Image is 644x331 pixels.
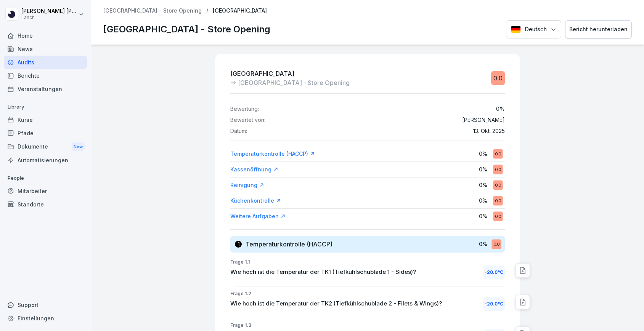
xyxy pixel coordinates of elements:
[479,165,487,173] p: 0 %
[230,117,265,123] p: Bewertet von:
[4,42,87,56] a: News
[496,106,505,112] p: 0 %
[230,322,505,329] p: Frage 1.3
[230,69,350,78] p: [GEOGRAPHIC_DATA]
[4,69,87,82] a: Berichte
[565,20,632,39] button: Bericht herunterladen
[235,241,242,248] div: 1
[230,166,278,173] a: Kassenöffnung
[230,106,259,112] p: Bewertung:
[491,239,501,249] div: 0.0
[493,149,503,158] div: 0.0
[230,290,505,297] p: Frage 1.2
[483,265,505,279] div: -20.0 °C
[4,82,87,96] a: Veranstaltungen
[493,165,503,174] div: 0.0
[493,211,503,221] div: 0.0
[103,8,202,14] a: [GEOGRAPHIC_DATA] - Store Opening
[479,181,487,189] p: 0 %
[230,299,442,308] p: Wie hoch ist die Temperatur der TK2 (Tiefkühlschublade 2 - Filets & Wings)?
[4,172,87,184] p: People
[4,154,87,167] a: Automatisierungen
[72,142,85,151] div: New
[506,20,561,39] button: Language
[230,268,416,277] p: Wie hoch ist die Temperatur der TK1 (Tiefkühlschublade 1 - Sides)?
[230,213,286,220] a: Weitere Aufgaben
[230,197,281,205] a: Küchenkontrolle
[479,212,487,220] p: 0 %
[569,25,628,34] div: Bericht herunterladen
[4,101,87,113] p: Library
[479,240,487,248] p: 0 %
[206,8,208,14] p: /
[238,78,350,87] p: [GEOGRAPHIC_DATA] - Store Opening
[230,259,505,265] p: Frage 1.1
[230,150,315,158] a: Temperaturkontrolle (HACCP)
[21,8,77,14] p: [PERSON_NAME] [PERSON_NAME]
[4,312,87,325] a: Einstellungen
[483,297,505,311] div: -20.0 °C
[462,117,505,123] p: [PERSON_NAME]
[479,197,487,205] p: 0 %
[4,298,87,312] div: Support
[473,128,505,134] p: 13. Okt. 2025
[21,15,77,20] p: Lanch
[4,126,87,140] a: Pfade
[525,25,547,34] p: Deutsch
[230,128,247,134] p: Datum:
[4,56,87,69] a: Audits
[511,26,521,33] img: Deutsch
[213,8,267,14] p: [GEOGRAPHIC_DATA]
[493,180,503,190] div: 0.0
[493,196,503,205] div: 0.0
[4,140,87,154] div: Dokumente
[4,29,87,42] a: Home
[491,71,505,85] div: 0.0
[246,240,332,248] h3: Temperaturkontrolle (HACCP)
[4,184,87,198] a: Mitarbeiter
[103,22,270,36] p: [GEOGRAPHIC_DATA] - Store Opening
[230,181,264,189] a: Reinigung
[4,140,87,154] a: DokumenteNew
[479,150,487,158] p: 0 %
[4,198,87,211] a: Standorte
[4,113,87,126] a: Kurse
